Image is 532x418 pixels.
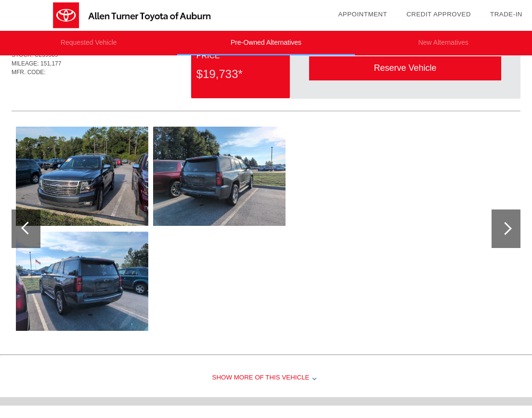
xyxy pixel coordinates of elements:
[309,56,501,80] div: Reserve Vehicle
[355,31,532,55] li: New Alternatives
[40,60,61,67] span: 151,177
[16,232,148,331] img: bd08b37f4116ef397f4da165632eaa05.jpg
[12,82,520,98] div: Quoted on [DATE] 10:27:54 AM
[12,69,46,76] span: MFR. CODE:
[490,11,522,18] a: Trade-In
[196,62,285,87] div: $19,733*
[12,60,39,67] span: MILEAGE:
[153,127,285,226] img: 004f9dcbc1597a6f176ba92a8497e75d.jpg
[338,11,387,18] a: Appointment
[16,127,148,226] img: fdda5caa044dde881da8fd87627a9159.jpg
[406,11,471,18] a: Credit Approved
[177,31,354,55] li: Pre-Owned Alternatives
